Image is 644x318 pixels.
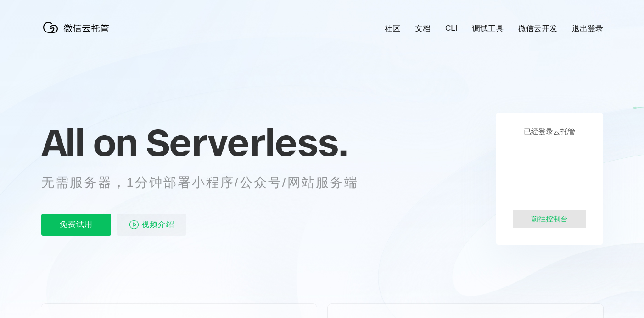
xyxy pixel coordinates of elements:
[524,127,575,137] p: 已经登录云托管
[445,24,457,33] a: CLI
[41,173,375,192] p: 无需服务器，1分钟部署小程序/公众号/网站服务端
[472,23,504,34] a: 调试工具
[146,119,347,165] span: Serverless.
[385,23,400,34] a: 社区
[41,18,115,37] img: 微信云托管
[141,214,174,236] span: 视频介绍
[415,23,431,34] a: 文档
[41,214,111,236] p: 免费试用
[41,119,137,165] span: All on
[513,210,586,228] div: 前往控制台
[572,23,603,34] a: 退出登录
[518,23,557,34] a: 微信云开发
[129,219,140,230] img: video_play.svg
[41,30,115,38] a: 微信云托管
